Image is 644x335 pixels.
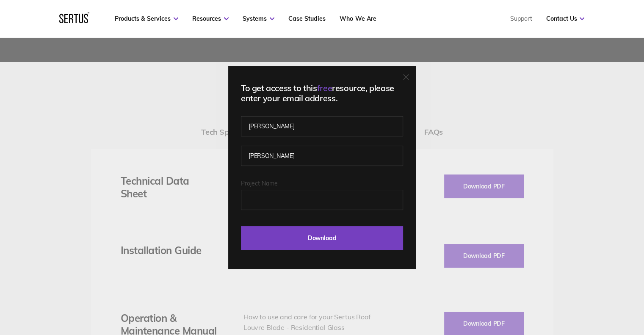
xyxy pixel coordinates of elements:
a: Case Studies [288,15,326,22]
a: Systems [243,15,274,22]
input: First name* [241,116,403,136]
a: Who We Are [340,15,376,22]
a: Products & Services [115,15,178,22]
div: To get access to this resource, please enter your email address. [241,83,403,103]
input: Last name* [241,146,403,166]
span: Project Name [241,180,278,187]
span: free [317,83,332,93]
input: Download [241,226,403,250]
a: Contact Us [546,15,584,22]
a: Support [510,15,532,22]
a: Resources [192,15,229,22]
